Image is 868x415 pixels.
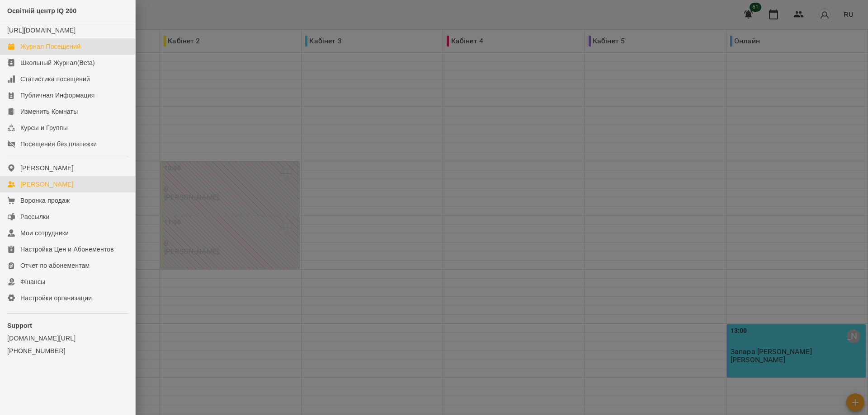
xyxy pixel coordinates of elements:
div: Рассылки [20,212,49,221]
div: Статистика посещений [20,75,90,84]
div: Изменить Комнаты [20,107,78,116]
div: Посещения без платежки [20,140,97,149]
div: Воронка продаж [20,196,70,205]
div: Мои сотрудники [20,228,69,238]
a: [DOMAIN_NAME][URL] [7,334,128,343]
a: [PHONE_NUMBER] [7,346,128,355]
div: Школьный Журнал(Beta) [20,58,95,67]
div: Журнал Посещений [20,42,80,51]
div: Настройки организации [20,294,92,303]
span: Освітній центр IQ 200 [7,7,76,14]
div: Настройка Цен и Абонементов [20,245,114,254]
p: Support [7,321,128,330]
div: Публичная Информация [20,91,95,100]
div: Курсы и Группы [20,123,68,132]
a: [URL][DOMAIN_NAME] [7,27,75,34]
div: [PERSON_NAME] [20,180,74,189]
div: Отчет по абонементам [20,261,90,270]
div: [PERSON_NAME] [20,163,74,173]
div: Фінансы [20,277,45,286]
